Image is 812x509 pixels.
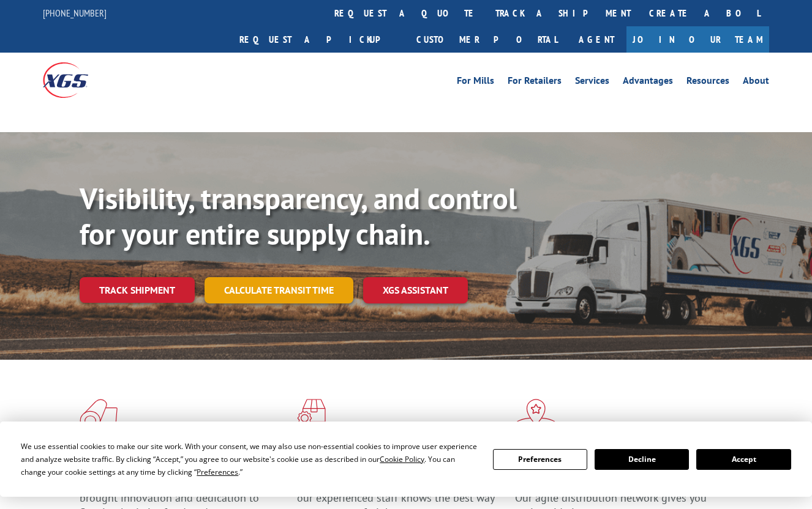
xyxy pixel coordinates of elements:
[43,7,107,19] a: [PHONE_NUMBER]
[515,399,557,431] img: xgs-icon-flagship-distribution-model-red
[80,179,517,253] b: Visibility, transparency, and control for your entire supply chain.
[696,449,791,470] button: Accept
[626,26,769,53] a: Join Our Team
[297,399,326,431] img: xgs-icon-focused-on-flooring-red
[595,449,689,470] button: Decline
[457,76,494,89] a: For Mills
[197,467,238,477] span: Preferences
[623,76,673,89] a: Advantages
[407,26,566,53] a: Customer Portal
[80,399,118,431] img: xgs-icon-total-supply-chain-intelligence-red
[686,76,729,89] a: Resources
[493,449,587,470] button: Preferences
[566,26,626,53] a: Agent
[21,440,478,478] div: We use essential cookies to make our site work. With your consent, we may also use non-essential ...
[575,76,609,89] a: Services
[743,76,769,89] a: About
[205,277,353,303] a: Calculate transit time
[80,277,195,303] a: Track shipment
[363,277,468,303] a: XGS ASSISTANT
[380,454,424,464] span: Cookie Policy
[508,76,562,89] a: For Retailers
[230,26,407,53] a: Request a pickup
